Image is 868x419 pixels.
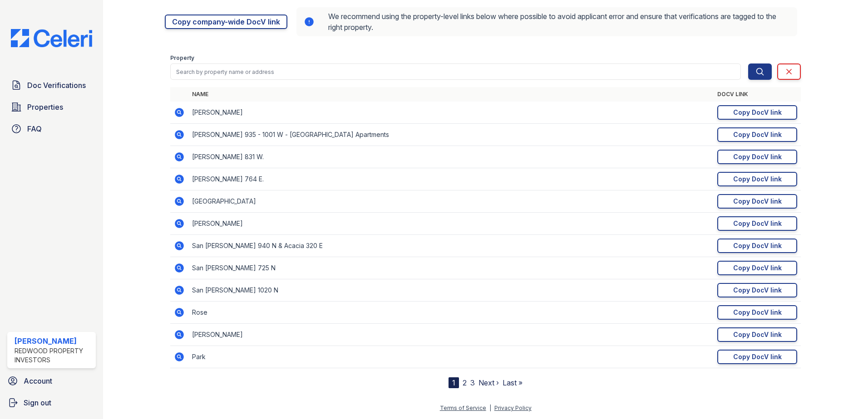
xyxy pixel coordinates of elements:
div: Copy DocV link [733,108,782,117]
div: Redwood Property Investors [15,346,92,365]
span: FAQ [27,123,42,134]
a: Copy DocV link [717,327,797,342]
div: Copy DocV link [733,352,782,361]
td: [PERSON_NAME] 831 W. [188,146,714,168]
a: Copy company-wide DocV link [165,15,287,29]
a: 2 [463,378,467,387]
div: Copy DocV link [733,263,782,273]
span: Account [24,375,52,386]
div: Copy DocV link [733,152,782,161]
td: San [PERSON_NAME] 725 N [188,257,714,279]
span: Properties [27,102,63,112]
td: San [PERSON_NAME] 940 N & Acacia 320 E [188,235,714,257]
div: Copy DocV link [733,330,782,339]
a: Copy DocV link [717,194,797,209]
a: Doc Verifications [7,76,96,94]
td: [PERSON_NAME] [188,213,714,235]
a: Copy DocV link [717,172,797,186]
div: Copy DocV link [733,175,782,184]
td: Park [188,346,714,368]
td: [GEOGRAPHIC_DATA] [188,190,714,213]
a: Copy DocV link [717,150,797,164]
div: 1 [449,377,459,388]
div: Copy DocV link [733,241,782,250]
a: Sign out [4,394,99,412]
a: Copy DocV link [717,216,797,231]
div: Copy DocV link [733,130,782,139]
div: Copy DocV link [733,197,782,206]
th: Name [188,87,714,102]
a: Copy DocV link [717,350,797,364]
div: [PERSON_NAME] [15,336,92,346]
input: Search by property name or address [170,63,741,80]
img: CE_Logo_Blue-a8612792a0a2168367f1c8372b55b34899dd931a85d93a1a3d3e32e68fde9ad4.png [4,29,99,47]
a: Copy DocV link [717,305,797,320]
a: Copy DocV link [717,283,797,297]
a: 3 [470,378,475,387]
div: Copy DocV link [733,286,782,295]
th: DocV Link [714,87,801,102]
span: Sign out [24,397,51,408]
div: We recommend using the property-level links below where possible to avoid applicant error and ens... [296,7,797,36]
div: | [489,404,491,411]
td: [PERSON_NAME] [188,102,714,124]
a: Copy DocV link [717,239,797,253]
td: Rose [188,302,714,324]
a: Privacy Policy [494,404,532,411]
label: Property [170,54,194,62]
a: Account [4,372,99,390]
td: [PERSON_NAME] [188,324,714,346]
a: Properties [7,98,96,116]
div: Copy DocV link [733,219,782,228]
a: Copy DocV link [717,127,797,142]
td: [PERSON_NAME] 935 - 1001 W - [GEOGRAPHIC_DATA] Apartments [188,124,714,146]
a: FAQ [7,120,96,138]
div: Copy DocV link [733,308,782,317]
a: Next › [478,378,499,387]
a: Last » [503,378,523,387]
a: Copy DocV link [717,261,797,275]
td: [PERSON_NAME] 764 E. [188,168,714,190]
td: San [PERSON_NAME] 1020 N [188,279,714,302]
span: Doc Verifications [27,80,86,91]
a: Copy DocV link [717,105,797,120]
a: Terms of Service [440,404,486,411]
